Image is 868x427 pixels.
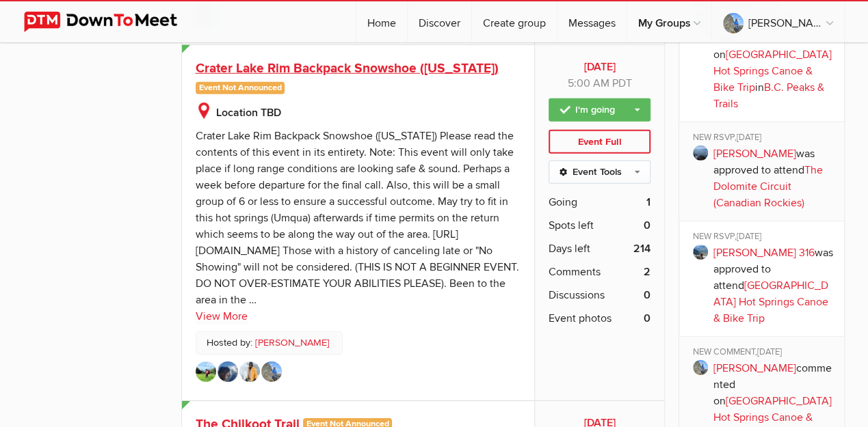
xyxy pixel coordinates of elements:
[549,287,605,303] span: Discussions
[196,129,519,307] div: Crater Lake Rim Backpack Snowshoe ([US_STATE]) Please read the contents of this event in its enti...
[549,194,577,210] span: Going
[713,14,834,112] p: commented on in
[196,82,285,94] span: Event Not Announced
[549,240,590,257] span: Days left
[713,279,828,325] a: [GEOGRAPHIC_DATA] Hot Springs Canoe & Bike Trip
[255,335,330,350] a: [PERSON_NAME]
[712,1,844,42] a: [PERSON_NAME]
[196,60,499,77] span: Crater Lake Rim Backpack Snowshoe ([US_STATE])
[196,331,343,355] p: Hosted by:
[549,310,611,327] span: Event photos
[644,310,650,327] b: 0
[644,287,650,303] b: 0
[568,77,609,90] span: 5:00 AM
[239,361,260,382] img: Tauseef
[737,132,761,143] span: [DATE]
[549,130,650,154] div: Event Full
[612,77,632,90] span: America/Vancouver
[713,147,796,161] a: [PERSON_NAME]
[472,1,557,42] a: Create group
[757,346,782,357] span: [DATE]
[557,1,627,42] a: Messages
[196,361,216,382] img: Melody
[218,361,238,382] img: Luisa Trotter
[196,60,499,96] a: Crater Lake Rim Backpack Snowshoe ([US_STATE]) Event Not Announced
[24,12,198,32] img: DownToMeet
[693,132,834,146] div: NEW RSVP,
[549,217,594,234] span: Spots left
[693,231,834,245] div: NEW RSVP,
[549,264,601,280] span: Comments
[644,217,650,234] b: 0
[713,81,824,111] a: B.C. Peaks & Trails
[549,59,650,75] b: [DATE]
[693,346,834,360] div: NEW COMMENT,
[633,240,650,257] b: 214
[549,98,650,122] a: I'm going
[713,246,815,260] a: [PERSON_NAME] 316
[713,48,832,94] a: [GEOGRAPHIC_DATA] Hot Springs Canoe & Bike Trip
[196,308,248,325] a: View More
[737,231,761,242] span: [DATE]
[713,163,823,210] a: The Dolomite Circuit (Canadian Rockies)
[627,1,711,42] a: My Groups
[549,161,650,184] a: Event Tools
[644,264,650,280] b: 2
[646,194,650,210] b: 1
[713,361,796,375] a: [PERSON_NAME]
[216,105,521,121] b: Location TBD
[408,1,471,42] a: Discover
[261,361,282,382] img: Andrew
[713,245,834,327] p: was approved to attend
[356,1,407,42] a: Home
[713,146,834,211] p: was approved to attend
